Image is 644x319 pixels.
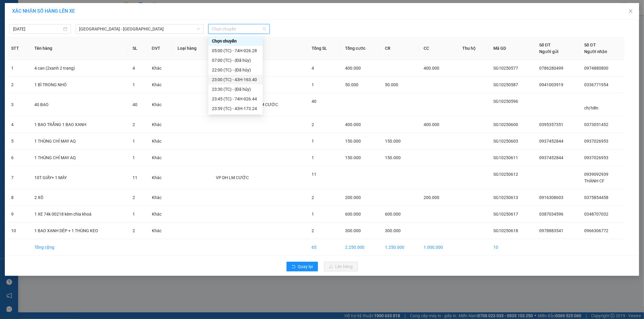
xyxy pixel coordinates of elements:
[493,99,518,104] span: SG10250596
[208,36,263,46] div: Chọn chuyến
[30,133,127,150] td: 1 THÙNG CHỈ MAY AQ
[585,139,609,144] span: 0937026953
[345,155,361,160] span: 150.000
[622,3,639,20] button: Close
[312,82,314,87] span: 1
[585,66,609,71] span: 0974880800
[30,37,127,60] th: Tên hàng
[345,66,361,71] span: 400.000
[539,155,563,160] span: 0937452844
[424,66,439,71] span: 400.000
[147,93,173,116] td: Khác
[380,239,419,256] td: 1.250.000
[585,155,609,160] span: 0937026953
[6,116,30,133] td: 4
[133,139,135,144] span: 1
[147,189,173,206] td: Khác
[291,264,296,269] span: rollback
[216,175,249,180] span: VP DH LM CƯỚC
[312,122,314,127] span: 2
[147,150,173,166] td: Khác
[30,116,127,133] td: 1 BAO TRẮNG 1 BAO XANH
[539,49,559,54] span: Người gửi
[147,116,173,133] td: Khác
[30,77,127,93] td: 1 BÌ TRONG NHỎ
[312,139,314,144] span: 1
[345,195,361,200] span: 200.000
[133,66,135,71] span: 4
[312,155,314,160] span: 1
[212,38,259,44] div: Chọn chuyến
[212,105,259,112] div: 23:59 (TC) - 43H-173.24
[30,93,127,116] td: 40 BAO
[133,122,135,127] span: 2
[458,37,489,60] th: Thu hộ
[147,166,173,189] td: Khác
[30,150,127,166] td: 1 THÙNG CHỈ MAY AQ
[312,99,317,104] span: 40
[212,76,259,83] div: 23:00 (TC) - 43H-163.40
[6,150,30,166] td: 6
[147,60,173,77] td: Khác
[216,102,278,107] span: ĐẬU CHỊ HIỀN, VP ĐH LM CƯỚC
[493,139,518,144] span: SG10250603
[489,37,534,60] th: Mã GD
[539,66,563,71] span: 0786280499
[419,239,457,256] td: 1.000.000
[539,82,563,87] span: 0941003919
[419,37,457,60] th: CC
[79,24,200,33] span: Sài Gòn - Đà Lạt
[493,228,518,233] span: SG10250618
[133,228,135,233] span: 2
[539,195,563,200] span: 0916308603
[212,24,266,33] span: Chọn chuyến
[307,37,341,60] th: Tổng SL
[345,212,361,216] span: 600.000
[493,66,518,71] span: SG10250577
[6,37,30,60] th: STT
[197,27,200,31] span: down
[585,122,609,127] span: 0373051452
[133,82,135,87] span: 1
[493,155,518,160] span: SG10250611
[133,102,137,107] span: 40
[133,212,135,216] span: 1
[18,28,72,35] strong: HOTLINE: 1900.6053
[312,66,314,71] span: 4
[539,228,563,233] span: 0978883541
[212,96,259,102] div: 23:45 (TC) - 74H-026.44
[489,239,534,256] td: 10
[385,139,401,144] span: 150.000
[424,122,439,127] span: 400.000
[424,195,439,200] span: 200.000
[44,9,80,14] span: [PERSON_NAME]
[628,9,633,14] span: close
[585,212,609,216] span: 0348707032
[6,223,30,239] td: 10
[585,49,607,54] span: Người nhận
[6,133,30,150] td: 5
[345,122,361,127] span: 400.000
[147,77,173,93] td: Khác
[539,139,563,144] span: 0937452844
[212,67,259,73] div: 22:00 (TC) - (Đã hủy)
[385,212,401,216] span: 600.000
[345,82,358,87] span: 50.000
[493,172,518,177] span: SG10250612
[147,133,173,150] td: Khác
[312,172,317,177] span: 11
[312,228,314,233] span: 2
[133,155,135,160] span: 1
[13,26,62,32] input: 14/10/2025
[345,139,361,144] span: 150.000
[539,212,563,216] span: 0387034596
[539,43,551,47] span: Số ĐT
[345,228,361,233] span: 300.000
[6,206,30,223] td: 9
[133,195,135,200] span: 2
[539,122,563,127] span: 0395357351
[312,212,314,216] span: 1
[493,122,518,127] span: SG10250600
[6,93,30,116] td: 3
[340,239,380,256] td: 2.250.000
